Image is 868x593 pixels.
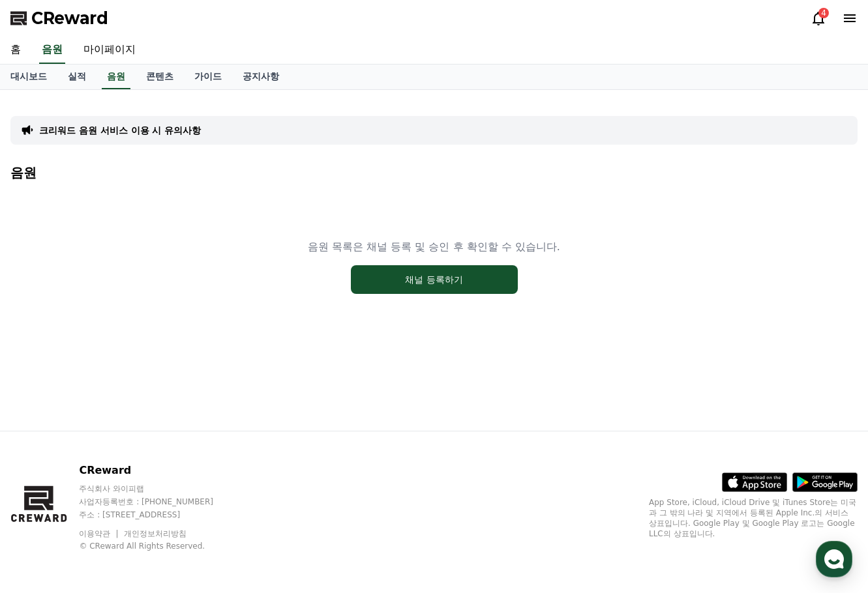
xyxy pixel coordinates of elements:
[10,166,858,180] h4: 음원
[79,484,238,494] p: 주식회사 와이피랩
[79,541,238,551] p: © CReward All Rights Reserved.
[86,413,168,446] a: 대화
[184,65,232,89] a: 가이드
[4,413,86,446] a: 홈
[232,65,290,89] a: 공지사항
[79,529,120,538] a: 이용약관
[136,65,184,89] a: 콘텐츠
[79,510,238,520] p: 주소 : [STREET_ADDRESS]
[308,239,560,255] p: 음원 목록은 채널 등록 및 승인 후 확인할 수 있습니다.
[31,8,108,29] span: CReward
[39,124,201,137] a: 크리워드 음원 서비스 이용 시 유의사항
[818,8,829,18] div: 4
[351,265,518,294] button: 채널 등록하기
[124,529,187,538] a: 개인정보처리방침
[168,413,250,446] a: 설정
[202,433,217,443] span: 설정
[10,8,108,29] a: CReward
[41,433,49,443] span: 홈
[39,36,65,64] a: 음원
[649,497,858,539] p: App Store, iCloud, iCloud Drive 및 iTunes Store는 미국과 그 밖의 나라 및 지역에서 등록된 Apple Inc.의 서비스 상표입니다. Goo...
[811,10,826,26] a: 4
[79,463,238,478] p: CReward
[73,36,146,64] a: 마이페이지
[57,65,97,89] a: 실적
[102,65,130,89] a: 음원
[119,433,135,444] span: 대화
[79,497,238,507] p: 사업자등록번호 : [PHONE_NUMBER]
